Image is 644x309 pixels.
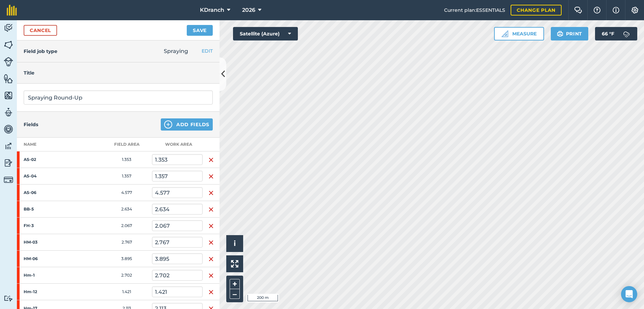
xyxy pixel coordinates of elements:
[24,25,57,36] a: Cancel
[7,5,17,16] img: fieldmargin Logo
[621,286,637,302] div: Open Intercom Messenger
[631,7,639,13] img: A cog icon
[234,239,236,248] span: i
[17,138,101,151] th: Name
[208,222,214,230] img: svg+xml;base64,PHN2ZyB4bWxucz0iaHR0cDovL3d3dy53My5vcmcvMjAwMC9zdmciIHdpZHRoPSIxNiIgaGVpZ2h0PSIyNC...
[4,90,13,101] img: svg+xml;base64,PHN2ZyB4bWxucz0iaHR0cDovL3d3dy53My5vcmcvMjAwMC9zdmciIHdpZHRoPSI1NiIgaGVpZ2h0PSI2MC...
[24,121,38,128] h4: Fields
[242,6,255,14] span: 2026
[208,238,214,247] img: svg+xml;base64,PHN2ZyB4bWxucz0iaHR0cDovL3d3dy53My5vcmcvMjAwMC9zdmciIHdpZHRoPSIxNiIgaGVpZ2h0PSIyNC...
[24,289,76,294] strong: Hm-12
[230,289,240,299] button: –
[602,27,614,40] span: 66 ° F
[226,235,243,252] button: i
[208,189,214,197] img: svg+xml;base64,PHN2ZyB4bWxucz0iaHR0cDovL3d3dy53My5vcmcvMjAwMC9zdmciIHdpZHRoPSIxNiIgaGVpZ2h0PSIyNC...
[101,201,152,218] td: 2.634
[164,120,172,129] img: svg+xml;base64,PHN2ZyB4bWxucz0iaHR0cDovL3d3dy53My5vcmcvMjAwMC9zdmciIHdpZHRoPSIxNCIgaGVpZ2h0PSIyNC...
[24,69,213,77] h4: Title
[24,273,76,278] strong: Hm-1
[152,138,203,151] th: Work area
[24,173,76,179] strong: AS-04
[101,267,152,284] td: 2.702
[101,218,152,234] td: 2.067
[613,6,619,14] img: svg+xml;base64,PHN2ZyB4bWxucz0iaHR0cDovL3d3dy53My5vcmcvMjAwMC9zdmciIHdpZHRoPSIxNyIgaGVpZ2h0PSIxNy...
[4,175,13,185] img: svg+xml;base64,PD94bWwgdmVyc2lvbj0iMS4wIiBlbmNvZGluZz0idXRmLTgiPz4KPCEtLSBHZW5lcmF0b3I6IEFkb2JlIE...
[208,272,214,280] img: svg+xml;base64,PHN2ZyB4bWxucz0iaHR0cDovL3d3dy53My5vcmcvMjAwMC9zdmciIHdpZHRoPSIxNiIgaGVpZ2h0PSIyNC...
[101,138,152,151] th: Field Area
[233,27,298,40] button: Satellite (Azure)
[24,157,76,162] strong: AS-02
[24,190,76,195] strong: AS-06
[551,27,589,40] button: Print
[161,118,213,131] button: Add Fields
[230,279,240,289] button: +
[4,23,13,33] img: svg+xml;base64,PD94bWwgdmVyc2lvbj0iMS4wIiBlbmNvZGluZz0idXRmLTgiPz4KPCEtLSBHZW5lcmF0b3I6IEFkb2JlIE...
[164,48,188,54] span: Spraying
[4,295,13,302] img: svg+xml;base64,PD94bWwgdmVyc2lvbj0iMS4wIiBlbmNvZGluZz0idXRmLTgiPz4KPCEtLSBHZW5lcmF0b3I6IEFkb2JlIE...
[101,251,152,267] td: 3.895
[208,156,214,164] img: svg+xml;base64,PHN2ZyB4bWxucz0iaHR0cDovL3d3dy53My5vcmcvMjAwMC9zdmciIHdpZHRoPSIxNiIgaGVpZ2h0PSIyNC...
[101,168,152,185] td: 1.357
[24,256,76,261] strong: HM-06
[4,40,13,50] img: svg+xml;base64,PHN2ZyB4bWxucz0iaHR0cDovL3d3dy53My5vcmcvMjAwMC9zdmciIHdpZHRoPSI1NiIgaGVpZ2h0PSI2MC...
[208,255,214,263] img: svg+xml;base64,PHN2ZyB4bWxucz0iaHR0cDovL3d3dy53My5vcmcvMjAwMC9zdmciIHdpZHRoPSIxNiIgaGVpZ2h0PSIyNC...
[208,172,214,180] img: svg+xml;base64,PHN2ZyB4bWxucz0iaHR0cDovL3d3dy53My5vcmcvMjAwMC9zdmciIHdpZHRoPSIxNiIgaGVpZ2h0PSIyNC...
[208,288,214,296] img: svg+xml;base64,PHN2ZyB4bWxucz0iaHR0cDovL3d3dy53My5vcmcvMjAwMC9zdmciIHdpZHRoPSIxNiIgaGVpZ2h0PSIyNC...
[101,234,152,251] td: 2.767
[4,57,13,66] img: svg+xml;base64,PD94bWwgdmVyc2lvbj0iMS4wIiBlbmNvZGluZz0idXRmLTgiPz4KPCEtLSBHZW5lcmF0b3I6IEFkb2JlIE...
[24,48,57,55] h4: Field job type
[444,6,505,14] span: Current plan : ESSENTIALS
[24,240,76,245] strong: HM-03
[202,47,213,55] button: EDIT
[24,206,76,212] strong: BB-5
[595,27,637,40] button: 66 °F
[593,7,601,13] img: A question mark icon
[101,151,152,168] td: 1.353
[4,124,13,134] img: svg+xml;base64,PD94bWwgdmVyc2lvbj0iMS4wIiBlbmNvZGluZz0idXRmLTgiPz4KPCEtLSBHZW5lcmF0b3I6IEFkb2JlIE...
[574,7,582,13] img: Two speech bubbles overlapping with the left bubble in the forefront
[187,25,213,36] button: Save
[557,30,563,38] img: svg+xml;base64,PHN2ZyB4bWxucz0iaHR0cDovL3d3dy53My5vcmcvMjAwMC9zdmciIHdpZHRoPSIxOSIgaGVpZ2h0PSIyNC...
[494,27,544,40] button: Measure
[4,74,13,84] img: svg+xml;base64,PHN2ZyB4bWxucz0iaHR0cDovL3d3dy53My5vcmcvMjAwMC9zdmciIHdpZHRoPSI1NiIgaGVpZ2h0PSI2MC...
[208,205,214,214] img: svg+xml;base64,PHN2ZyB4bWxucz0iaHR0cDovL3d3dy53My5vcmcvMjAwMC9zdmciIHdpZHRoPSIxNiIgaGVpZ2h0PSIyNC...
[101,284,152,300] td: 1.421
[4,107,13,117] img: svg+xml;base64,PD94bWwgdmVyc2lvbj0iMS4wIiBlbmNvZGluZz0idXRmLTgiPz4KPCEtLSBHZW5lcmF0b3I6IEFkb2JlIE...
[24,223,76,228] strong: FH-3
[101,185,152,201] td: 4.577
[24,90,213,105] input: What needs doing?
[231,260,238,268] img: Four arrows, one pointing top left, one top right, one bottom right and the last bottom left
[501,30,508,37] img: Ruler icon
[620,27,633,40] img: svg+xml;base64,PD94bWwgdmVyc2lvbj0iMS4wIiBlbmNvZGluZz0idXRmLTgiPz4KPCEtLSBHZW5lcmF0b3I6IEFkb2JlIE...
[4,158,13,168] img: svg+xml;base64,PD94bWwgdmVyc2lvbj0iMS4wIiBlbmNvZGluZz0idXRmLTgiPz4KPCEtLSBHZW5lcmF0b3I6IEFkb2JlIE...
[4,141,13,151] img: svg+xml;base64,PD94bWwgdmVyc2lvbj0iMS4wIiBlbmNvZGluZz0idXRmLTgiPz4KPCEtLSBHZW5lcmF0b3I6IEFkb2JlIE...
[200,6,224,14] span: KDranch
[511,5,562,16] a: Change plan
